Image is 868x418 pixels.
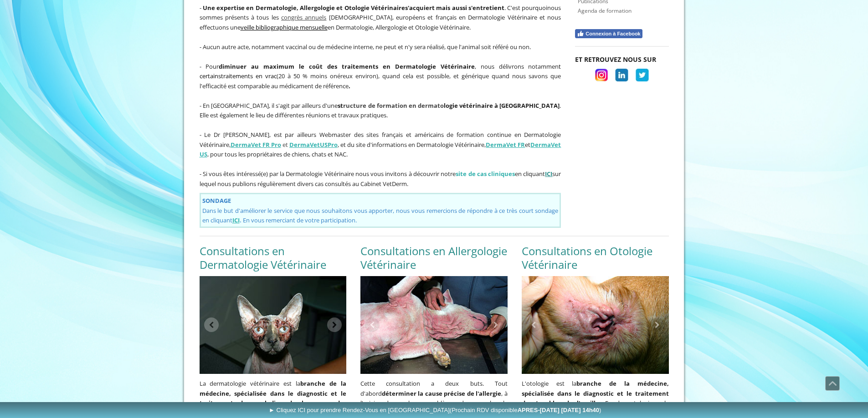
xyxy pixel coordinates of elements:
[219,62,474,71] strong: diminuer au maximum le coût des traitements en Dermatologie Vétérinaire
[826,377,839,390] span: Défiler vers le haut
[575,29,642,38] button: Connexion à Facebook
[504,170,515,178] span: ues
[231,141,281,149] a: DermaVet FR Pro
[200,4,201,12] span: -
[221,72,277,80] a: traitements en vrac
[241,23,328,31] a: veille bibliographique mensuelle
[371,4,405,12] b: Vétérinaire
[200,244,347,272] h2: Consultations en Dermatologie Vétérinaire
[545,170,552,178] a: ICI
[522,244,669,272] h2: Consultations en Otologie Vétérinaire
[289,141,338,149] strong: DermaVet Pro
[289,141,338,149] a: DermaVetUSPro
[595,69,608,81] img: image.jpg
[343,101,444,110] span: ructure de formation en dermato
[202,196,231,205] strong: SONDAGE
[522,379,669,407] strong: branche de la médecine, spécialisée dans le diagnostic et le traitement des troubles de l'oreille
[486,141,525,149] a: DermaVet FR
[578,6,632,15] a: Agenda de formation
[575,55,656,64] strong: ET RETROUVEZ NOUS SUR
[269,407,601,413] span: ► Cliquez ICI pour prendre Rendez-Vous en [GEOGRAPHIC_DATA]
[636,69,649,81] img: image.jpg
[382,389,501,398] strong: déterminer la cause précise de l'allergie
[450,407,601,413] span: (Prochain RDV disponible )
[281,13,326,21] a: congrès annuels
[202,206,559,225] span: Dans le but d'améliorer le service que nous souhaitons vous apporter, nous vous remercions de rép...
[232,216,241,224] span: .
[518,407,599,413] b: APRES-[DATE] [DATE] 14h40
[456,170,515,178] span: site de cas cliniq
[338,101,560,110] strong: st logie vétérinaire à [GEOGRAPHIC_DATA]
[200,101,561,120] span: - En [GEOGRAPHIC_DATA], il s'agit par ailleurs d'une . Elle est également le lieu de différentes ...
[243,216,357,224] span: En vous remerciant de votre participation.
[578,7,632,15] span: Agenda de formation
[320,141,328,149] span: US
[200,13,561,31] span: [DEMOGRAPHIC_DATA], européens et français en Dermatologie Vétérinaire et nous effectuons une en D...
[825,376,840,391] a: Défiler vers le haut
[200,43,531,51] span: - Aucun autre acte, notamment vaccinal ou de médecine interne, ne peut et n'y sera réalisé, que l...
[200,131,561,158] span: - Le Dr [PERSON_NAME], est par ailleurs Webmaster des sites français et américains de formation c...
[232,216,240,224] a: ICI
[200,62,561,90] span: - Pour , nous délivrons notammen (20 à 50 % moins onéreux environ), quand cela est possible, et g...
[203,4,370,12] b: Une expertise en Dermatologie, Allergologie et Otologie
[360,244,508,272] h2: Consultations en Allergologie Vétérinaire
[349,82,350,90] strong: .
[615,69,628,81] img: image.jpg
[282,141,288,149] span: et
[405,4,504,12] b: s'acquiert mais aussi s'entretient
[200,170,561,188] span: - Si vous êtes intéressé(e) par la Dermatologie Vétérinaire nous vous invitons à découvrir notre ...
[504,4,548,12] span: . C'est pourquoi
